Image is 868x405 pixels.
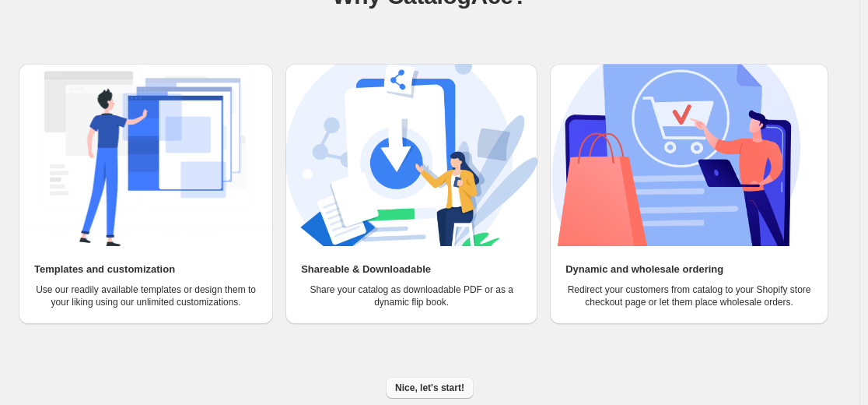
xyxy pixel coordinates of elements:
[565,262,723,277] h2: Dynamic and wholesale ordering
[301,283,522,308] p: Share your catalog as downloadable PDF or as a dynamic flip book.
[34,283,257,308] p: Use our readily available templates or design them to your liking using our unlimited customizati...
[565,283,813,308] p: Redirect your customers from catalog to your Shopify store checkout page or let them place wholes...
[386,377,474,399] button: Nice, let's start!
[34,262,175,277] h2: Templates and customization
[395,382,464,394] span: Nice, let's start!
[19,64,271,246] img: Templates and customization
[301,262,431,277] h2: Shareable & Downloadable
[285,64,537,246] img: Shareable & Downloadable
[550,64,802,246] img: Dynamic and wholesale ordering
